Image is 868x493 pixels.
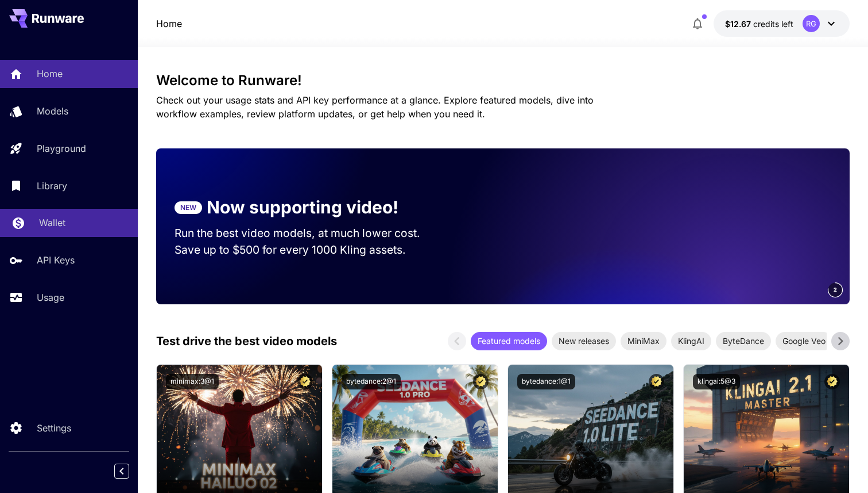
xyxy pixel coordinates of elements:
[156,17,182,30] nav: breadcrumb
[621,332,666,350] div: MiniMax
[37,104,68,118] p: Models
[114,464,129,479] button: Collapse sidebar
[37,421,71,435] p: Settings
[166,374,219,389] button: minimax:3@1
[175,242,442,258] p: Save up to $500 for every 1000 Kling assets.
[803,15,820,32] div: RG
[37,179,67,193] p: Library
[156,72,850,89] h3: Welcome to Runware!
[473,374,489,389] button: Certified Model – Vetted for best performance and includes a commercial license.
[175,225,442,242] p: Run the best video models, at much lower cost.
[471,335,547,347] span: Featured models
[156,333,337,350] p: Test drive the best video models
[552,335,616,347] span: New releases
[716,332,771,350] div: ByteDance
[552,332,616,350] div: New releases
[824,374,840,389] button: Certified Model – Vetted for best performance and includes a commercial license.
[37,253,75,267] p: API Keys
[207,194,398,220] p: Now supporting video!
[776,335,832,347] span: Google Veo
[671,332,711,350] div: KlingAI
[649,374,664,389] button: Certified Model – Vetted for best performance and includes a commercial license.
[180,202,196,213] p: NEW
[37,291,64,304] p: Usage
[834,285,837,294] span: 2
[471,332,547,350] div: Featured models
[621,335,666,347] span: MiniMax
[693,374,740,389] button: klingai:5@3
[37,67,63,81] p: Home
[714,10,850,37] button: $12.6743RG
[716,335,771,347] span: ByteDance
[517,374,575,389] button: bytedance:1@1
[671,335,711,347] span: KlingAI
[725,19,753,29] span: $12.67
[753,19,793,29] span: credits left
[776,332,832,350] div: Google Veo
[725,18,793,30] div: $12.6743
[123,461,138,481] div: Collapse sidebar
[39,216,65,230] p: Wallet
[156,94,594,120] span: Check out your usage stats and API key performance at a glance. Explore featured models, dive int...
[156,17,182,30] a: Home
[37,142,86,155] p: Playground
[297,374,313,389] button: Certified Model – Vetted for best performance and includes a commercial license.
[342,374,401,389] button: bytedance:2@1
